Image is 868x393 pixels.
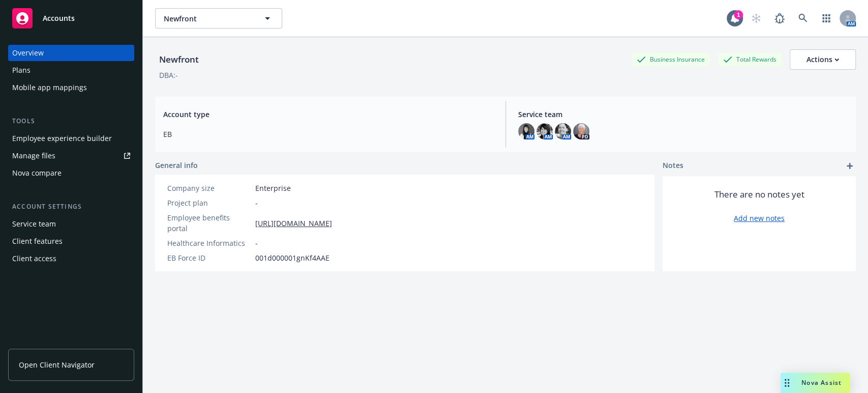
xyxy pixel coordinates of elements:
[718,53,782,66] div: Total Rewards
[8,202,134,212] div: Account settings
[167,212,251,234] div: Employee benefits portal
[536,123,553,139] img: photo
[518,123,534,139] img: photo
[806,50,839,69] div: Actions
[167,238,251,248] div: Healthcare Informatics
[663,160,683,172] span: Notes
[8,79,134,96] a: Mobile app mappings
[769,8,790,29] a: Report a Bug
[844,160,856,172] a: add
[12,130,112,147] div: Employee experience builder
[163,109,493,120] span: Account type
[8,116,134,126] div: Tools
[8,250,134,267] a: Client access
[255,198,258,208] span: -
[714,188,804,201] span: There are no notes yet
[8,233,134,249] a: Client features
[8,62,134,78] a: Plans
[12,148,55,164] div: Manage files
[255,218,332,229] a: [URL][DOMAIN_NAME]
[167,252,251,263] div: EB Force ID
[632,53,710,66] div: Business Insurance
[790,49,856,70] button: Actions
[746,8,766,29] a: Start snowing
[518,109,848,120] span: Service team
[8,4,134,33] a: Accounts
[8,165,134,181] a: Nova compare
[12,79,87,96] div: Mobile app mappings
[734,10,743,19] div: 1
[12,233,63,249] div: Client features
[12,250,56,267] div: Client access
[12,62,31,78] div: Plans
[12,216,56,232] div: Service team
[8,130,134,147] a: Employee experience builder
[734,213,785,223] a: Add new notes
[8,45,134,61] a: Overview
[155,8,282,29] button: Newfront
[255,252,330,263] span: 001d000001gnKf4AAE
[573,123,589,139] img: photo
[781,373,793,393] div: Drag to move
[255,238,258,248] span: -
[8,216,134,232] a: Service team
[793,8,813,29] a: Search
[19,359,95,370] span: Open Client Navigator
[164,13,252,24] span: Newfront
[155,160,198,171] span: General info
[155,53,203,66] div: Newfront
[167,198,251,208] div: Project plan
[43,14,75,22] span: Accounts
[255,183,291,193] span: Enterprise
[167,183,251,193] div: Company size
[12,45,44,61] div: Overview
[816,8,836,29] a: Switch app
[159,70,178,80] div: DBA: -
[8,148,134,164] a: Manage files
[12,165,62,181] div: Nova compare
[801,378,842,387] span: Nova Assist
[781,373,850,393] button: Nova Assist
[163,129,493,139] span: EB
[555,123,571,139] img: photo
